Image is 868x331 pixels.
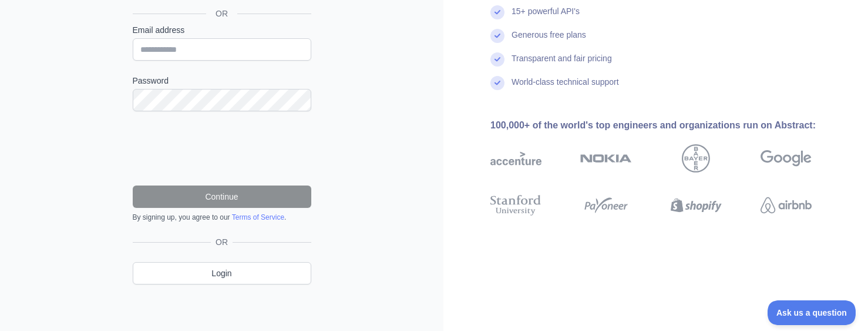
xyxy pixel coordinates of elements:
img: check mark [490,52,504,67]
img: check mark [490,76,504,90]
img: bayer [682,144,710,173]
div: By signing up, you agree to our . [133,213,311,222]
label: Email address [133,24,311,36]
img: nokia [580,144,631,173]
img: accenture [490,144,541,173]
img: check mark [490,29,504,43]
img: airbnb [761,193,812,219]
label: Password [133,75,311,87]
img: payoneer [580,193,631,219]
img: check mark [490,5,504,19]
div: World-class technical support [512,76,619,100]
div: 15+ powerful API's [512,5,580,29]
a: Login [133,262,311,284]
img: shopify [671,193,722,219]
div: 100,000+ of the world's top engineers and organizations run on Abstract: [490,118,849,133]
button: Continue [133,186,311,208]
span: OR [211,236,233,248]
span: OR [206,8,237,19]
div: Generous free plans [512,29,586,52]
a: Terms of Service [232,213,284,221]
div: Transparent and fair pricing [512,52,612,76]
iframe: Toggle Customer Support [768,300,856,325]
img: stanford university [490,193,541,219]
iframe: reCAPTCHA [133,125,311,171]
img: google [761,144,812,173]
